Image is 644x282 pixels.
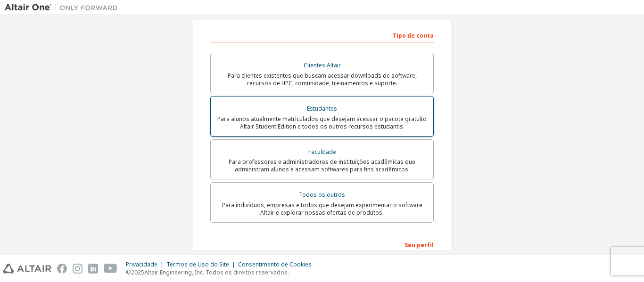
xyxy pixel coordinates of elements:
[3,264,51,274] img: altair_logo.svg
[88,264,98,274] img: linkedin.svg
[229,158,415,173] font: Para professores e administradores de instituições acadêmicas que administram alunos e acessam so...
[131,268,144,276] font: 2025
[104,264,117,274] img: youtube.svg
[238,260,312,268] font: Consentimento de Cookies
[393,32,434,40] font: Tipo de conta
[5,3,123,12] img: Altair Um
[299,191,345,199] font: Todos os outros
[405,241,434,249] font: Seu perfil
[217,115,427,130] font: Para alunos atualmente matriculados que desejam acessar o pacote gratuito Altair Student Edition ...
[126,260,157,268] font: Privacidade
[126,268,131,276] font: ©
[307,105,337,113] font: Estudantes
[166,260,229,268] font: Termos de Uso do Site
[222,201,422,217] font: Para indivíduos, empresas e todos que desejam experimentar o software Altair e explorar nossas of...
[304,61,341,69] font: Clientes Altair
[144,268,289,276] font: Altair Engineering, Inc. Todos os direitos reservados.
[308,148,336,156] font: Faculdade
[57,264,67,274] img: facebook.svg
[228,72,417,87] font: Para clientes existentes que buscam acessar downloads de software, recursos de HPC, comunidade, t...
[73,264,83,274] img: instagram.svg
